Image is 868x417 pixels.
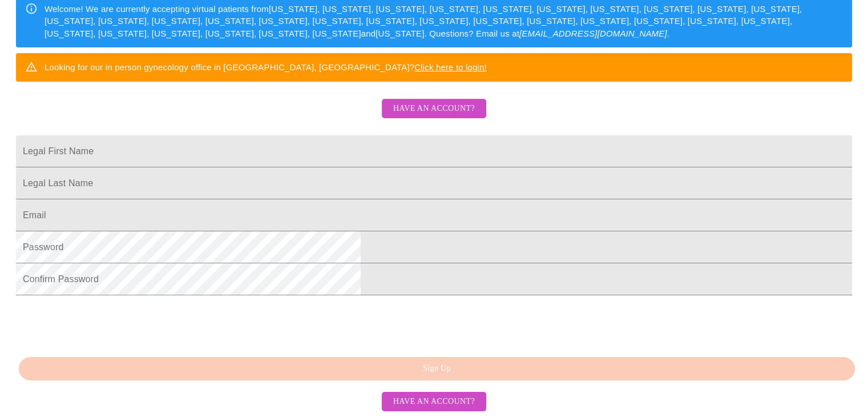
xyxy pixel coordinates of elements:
[16,301,189,346] iframe: reCAPTCHA
[45,57,487,78] div: Looking for our in person gynecology office in [GEOGRAPHIC_DATA], [GEOGRAPHIC_DATA]?
[382,392,486,412] button: Have an account?
[519,29,667,38] em: [EMAIL_ADDRESS][DOMAIN_NAME]
[414,62,487,72] a: Click here to login!
[382,99,486,119] button: Have an account?
[379,396,489,406] a: Have an account?
[379,111,489,121] a: Have an account?
[393,102,475,116] span: Have an account?
[393,395,475,409] span: Have an account?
